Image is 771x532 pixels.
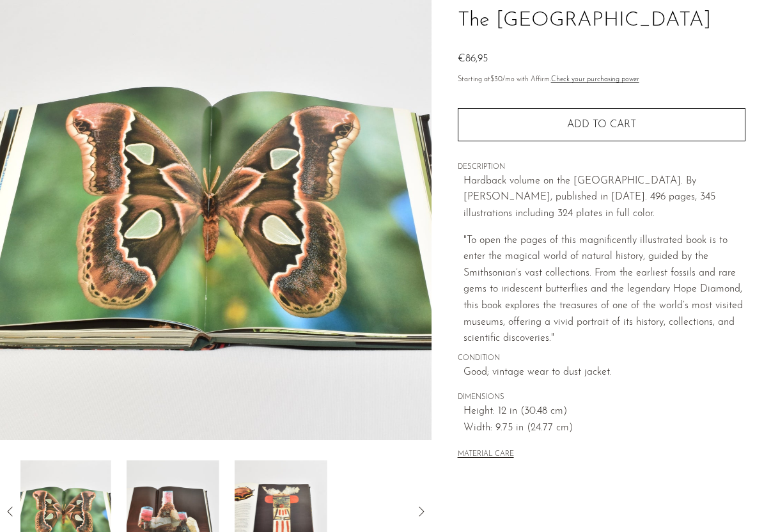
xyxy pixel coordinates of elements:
span: Good; vintage wear to dust jacket. [463,364,745,381]
a: Check your purchasing power - Learn more about Affirm Financing (opens in modal) [551,76,639,83]
h1: The [GEOGRAPHIC_DATA] [458,4,745,37]
button: Add to cart [458,108,745,141]
span: DESCRIPTION [458,162,745,173]
span: DIMENSIONS [458,392,745,403]
span: €86,95 [458,54,488,64]
span: Width: 9.75 in (24.77 cm) [463,420,745,437]
p: Starting at /mo with Affirm. [458,74,745,86]
span: CONDITION [458,353,745,364]
span: Add to cart [567,120,636,130]
p: "To open the pages of this magnificently illustrated book is to enter the magical world of natura... [463,233,745,347]
span: Height: 12 in (30.48 cm) [463,403,745,420]
span: $30 [490,76,502,83]
p: Hardback volume on the [GEOGRAPHIC_DATA]. By [PERSON_NAME], published in [DATE]. 496 pages, 345 i... [463,173,745,223]
button: MATERIAL CARE [458,450,514,460]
